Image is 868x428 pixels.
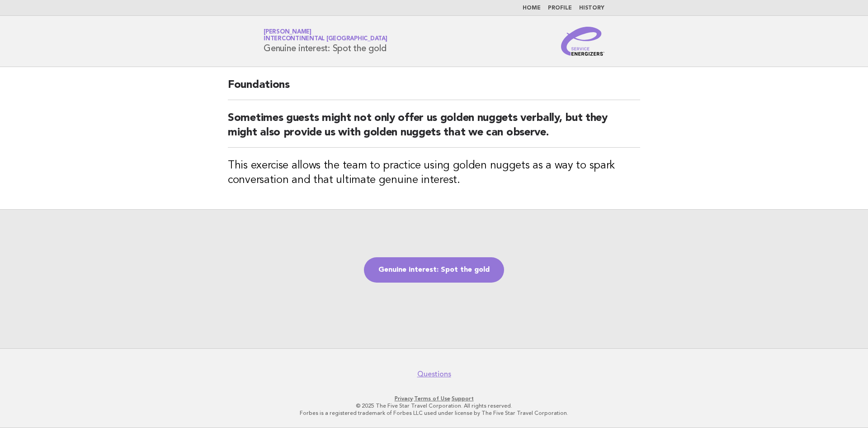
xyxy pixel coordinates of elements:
a: Home [523,5,541,11]
a: Terms of Use [414,395,450,402]
a: Privacy [395,395,413,402]
a: Support [452,395,474,402]
h1: Genuine interest: Spot the gold [264,29,387,53]
p: © 2025 The Five Star Travel Corporation. All rights reserved. [157,402,711,409]
a: [PERSON_NAME]InterContinental [GEOGRAPHIC_DATA] [264,29,387,42]
img: Service Energizers [561,27,604,56]
h2: Foundations [228,78,640,100]
p: Forbes is a registered trademark of Forbes LLC used under license by The Five Star Travel Corpora... [157,409,711,417]
p: · · [157,395,711,402]
span: InterContinental [GEOGRAPHIC_DATA] [264,36,387,42]
h2: Sometimes guests might not only offer us golden nuggets verbally, but they might also provide us ... [228,111,640,148]
a: Questions [417,370,451,379]
h3: This exercise allows the team to practice using golden nuggets as a way to spark conversation and... [228,159,640,188]
a: Genuine interest: Spot the gold [364,257,504,283]
a: Profile [548,5,572,11]
a: History [579,5,604,11]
